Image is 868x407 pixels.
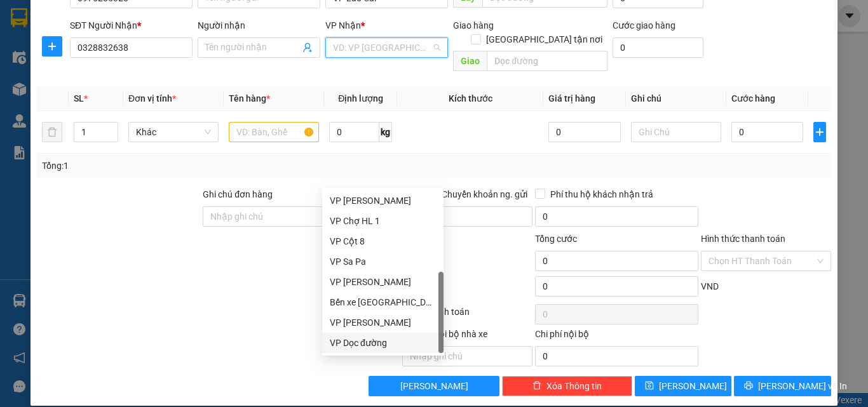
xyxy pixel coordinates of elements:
[136,123,211,142] span: Khác
[325,20,361,30] span: VP Nhận
[744,381,753,391] span: printer
[330,275,436,289] div: VP [PERSON_NAME]
[613,37,703,58] input: Cước giao hàng
[546,379,602,393] span: Xóa Thông tin
[6,37,128,82] span: Gửi hàng [GEOGRAPHIC_DATA]: Hotline:
[631,122,721,142] input: Ghi Chú
[453,20,494,30] span: Giao hàng
[814,127,825,137] span: plus
[532,381,541,391] span: delete
[229,93,270,103] span: Tên hàng
[402,346,532,366] input: Nhập ghi chú
[322,272,444,292] div: VP Cổ Linh
[548,93,595,103] span: Giá trị hàng
[449,93,492,103] span: Kích thước
[734,376,831,396] button: printer[PERSON_NAME] và In
[453,51,487,71] span: Giao
[813,122,826,142] button: plus
[401,279,534,302] div: Phụ thu
[635,376,732,396] button: save[PERSON_NAME]
[626,86,726,111] th: Ghi chú
[330,194,436,208] div: VP [PERSON_NAME]
[731,93,775,103] span: Cước hàng
[42,159,336,173] div: Tổng: 1
[535,234,577,244] span: Tổng cước
[322,190,444,211] div: VP Loong Toòng
[322,251,444,272] div: VP Sa Pa
[203,189,273,199] label: Ghi chú đơn hàng
[548,122,620,142] input: 0
[401,305,534,327] div: Chưa thanh toán
[535,327,698,346] div: Chi phí nội bộ
[198,18,320,32] div: Người nhận
[128,93,176,103] span: Đơn vị tính
[645,381,654,391] span: save
[338,93,383,103] span: Định lượng
[659,379,727,393] span: [PERSON_NAME]
[70,18,193,32] div: SĐT Người Nhận
[42,122,62,142] button: delete
[322,211,444,231] div: VP Chợ HL 1
[330,214,436,228] div: VP Chợ HL 1
[229,122,319,142] input: VD: Bàn, Ghế
[758,379,847,393] span: [PERSON_NAME] và In
[6,48,128,70] strong: 024 3236 3236 -
[11,85,122,119] span: Gửi hàng Hạ Long: Hotline:
[330,234,436,248] div: VP Cột 8
[74,93,84,103] span: SL
[27,60,127,82] strong: 0888 827 827 - 0848 827 827
[487,51,607,71] input: Dọc đường
[481,32,607,46] span: [GEOGRAPHIC_DATA] tận nơi
[701,234,785,244] label: Hình thức thanh toán
[701,281,719,291] span: VND
[437,187,532,201] span: Chuyển khoản ng. gửi
[545,187,658,201] span: Phí thu hộ khách nhận trả
[302,43,313,53] span: user-add
[322,231,444,251] div: VP Cột 8
[330,336,436,350] div: VP Dọc đường
[203,206,366,227] input: Ghi chú đơn hàng
[42,36,62,57] button: plus
[322,312,444,333] div: VP Dương Đình Nghệ
[322,333,444,353] div: VP Dọc đường
[613,20,675,30] label: Cước giao hàng
[330,316,436,330] div: VP [PERSON_NAME]
[330,255,436,269] div: VP Sa Pa
[402,327,532,346] div: Ghi chú nội bộ nhà xe
[502,376,632,396] button: deleteXóa Thông tin
[43,41,62,51] span: plus
[13,6,119,34] strong: Công ty TNHH Phúc Xuyên
[322,292,444,312] div: Bến xe Đông Triều
[379,122,392,142] span: kg
[369,376,499,396] button: [PERSON_NAME]
[400,379,468,393] span: [PERSON_NAME]
[330,295,436,309] div: Bến xe [GEOGRAPHIC_DATA]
